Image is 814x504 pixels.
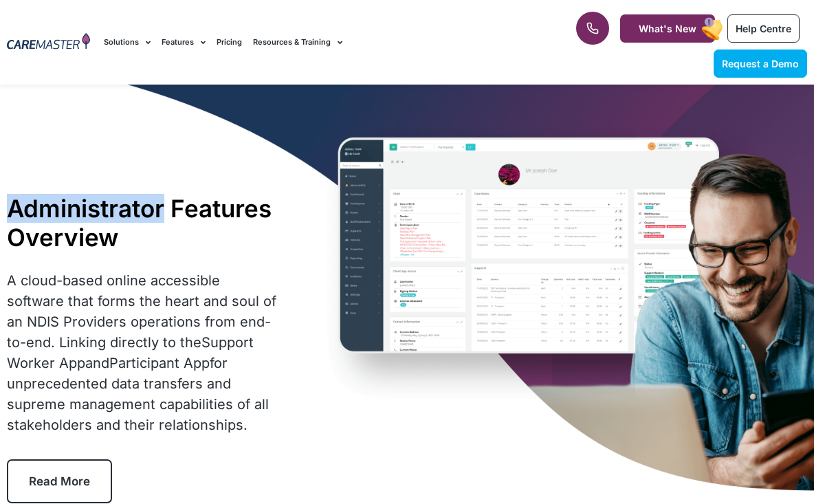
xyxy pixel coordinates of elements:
a: Read More [7,459,112,503]
img: CareMaster Logo [7,33,90,52]
a: Request a Demo [714,50,807,78]
span: What's New [639,23,696,34]
h1: Administrator Features Overview [7,194,278,252]
a: Pricing [217,19,242,65]
nav: Menu [104,19,519,65]
a: Solutions [104,19,151,65]
span: Read More [29,474,90,488]
a: Help Centre [727,14,800,43]
span: Help Centre [736,23,791,34]
a: Participant App [109,355,210,371]
a: Features [162,19,206,65]
a: What's New [620,14,715,43]
span: A cloud-based online accessible software that forms the heart and soul of an NDIS Providers opera... [7,272,276,433]
a: Resources & Training [253,19,342,65]
span: Request a Demo [722,58,799,69]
